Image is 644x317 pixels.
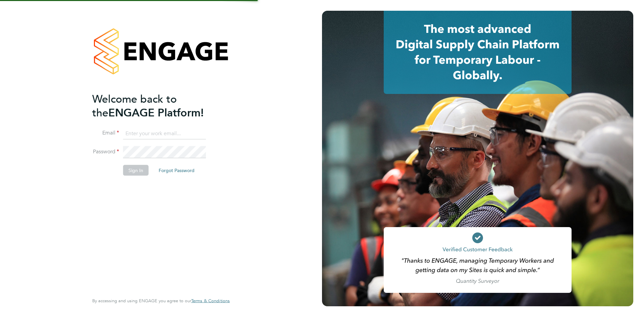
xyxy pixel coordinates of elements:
span: Welcome back to the [92,92,177,119]
a: Terms & Conditions [191,298,230,304]
input: Enter your work email... [123,127,206,140]
button: Forgot Password [153,165,200,176]
span: By accessing and using ENGAGE you agree to our [92,298,230,304]
label: Email [92,129,119,137]
h2: ENGAGE Platform! [92,92,223,119]
button: Sign In [123,165,149,176]
span: Terms & Conditions [191,298,230,304]
label: Password [92,148,119,155]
